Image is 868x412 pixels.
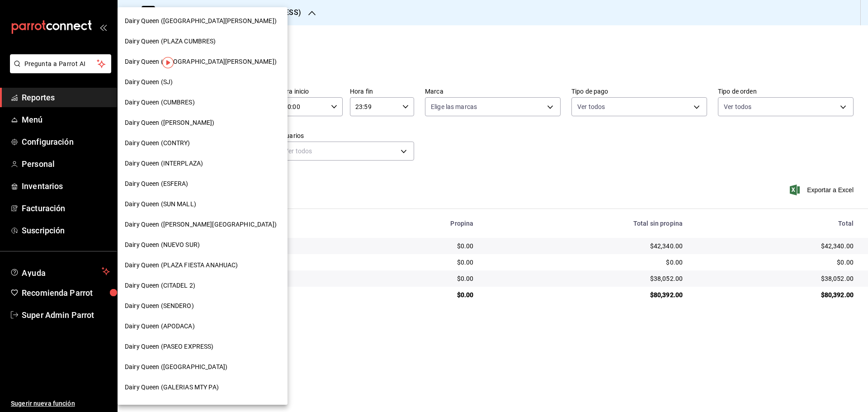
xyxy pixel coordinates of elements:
[118,377,288,398] div: Dairy Queen (GALERIAS MTY PA)
[125,301,194,311] span: Dairy Queen (SENDERO)
[125,260,238,270] span: Dairy Queen (PLAZA FIESTA ANAHUAC)
[125,342,214,351] span: Dairy Queen (PASEO EXPRESS)
[118,296,288,316] div: Dairy Queen (SENDERO)
[118,275,288,296] div: Dairy Queen (CITADEL 2)
[125,362,227,372] span: Dairy Queen ([GEOGRAPHIC_DATA])
[118,153,288,174] div: Dairy Queen (INTERPLAZA)
[118,214,288,235] div: Dairy Queen ([PERSON_NAME][GEOGRAPHIC_DATA])
[118,174,288,194] div: Dairy Queen (ESFERA)
[118,72,288,92] div: Dairy Queen (SJ)
[118,316,288,336] div: Dairy Queen (APODACA)
[125,322,195,331] span: Dairy Queen (APODACA)
[125,37,216,46] span: Dairy Queen (PLAZA CUMBRES)
[118,255,288,275] div: Dairy Queen (PLAZA FIESTA ANAHUAC)
[118,113,288,133] div: Dairy Queen ([PERSON_NAME])
[125,118,215,128] span: Dairy Queen ([PERSON_NAME])
[125,281,195,290] span: Dairy Queen (CITADEL 2)
[118,31,288,52] div: Dairy Queen (PLAZA CUMBRES)
[125,199,196,209] span: Dairy Queen (SUN MALL)
[125,179,189,189] span: Dairy Queen (ESFERA)
[118,194,288,214] div: Dairy Queen (SUN MALL)
[125,98,195,107] span: Dairy Queen (CUMBRES)
[118,336,288,357] div: Dairy Queen (PASEO EXPRESS)
[125,57,277,66] span: Dairy Queen ([GEOGRAPHIC_DATA][PERSON_NAME])
[125,77,173,87] span: Dairy Queen (SJ)
[125,138,190,148] span: Dairy Queen (CONTRY)
[118,52,288,72] div: Dairy Queen ([GEOGRAPHIC_DATA][PERSON_NAME])
[118,133,288,153] div: Dairy Queen (CONTRY)
[125,159,203,168] span: Dairy Queen (INTERPLAZA)
[125,220,277,229] span: Dairy Queen ([PERSON_NAME][GEOGRAPHIC_DATA])
[125,240,200,250] span: Dairy Queen (NUEVO SUR)
[162,57,174,68] img: Tooltip marker
[125,383,219,392] span: Dairy Queen (GALERIAS MTY PA)
[118,235,288,255] div: Dairy Queen (NUEVO SUR)
[118,11,288,31] div: Dairy Queen ([GEOGRAPHIC_DATA][PERSON_NAME])
[118,357,288,377] div: Dairy Queen ([GEOGRAPHIC_DATA])
[118,92,288,113] div: Dairy Queen (CUMBRES)
[125,16,277,26] span: Dairy Queen ([GEOGRAPHIC_DATA][PERSON_NAME])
